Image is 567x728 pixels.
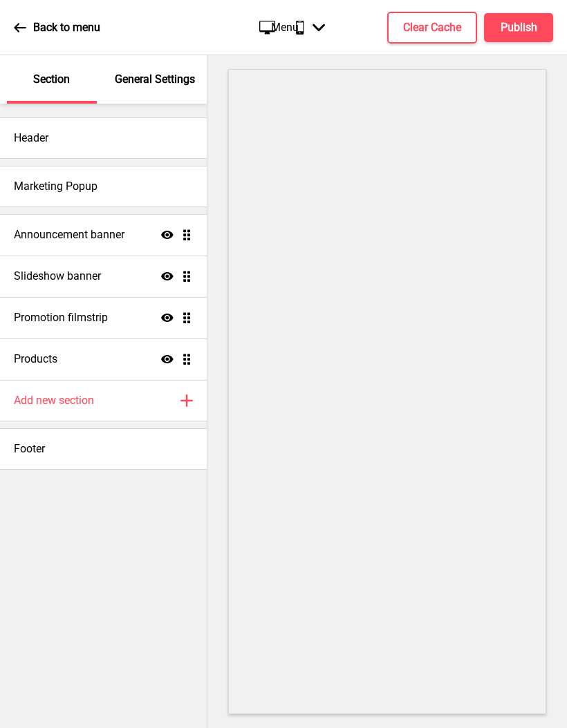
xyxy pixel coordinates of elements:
h4: Header [14,131,48,146]
h4: Marketing Popup [14,179,97,194]
h4: Publish [501,20,537,35]
div: Menu [257,7,339,48]
p: General Settings [115,72,195,87]
h4: Footer [14,441,45,457]
a: Back to menu [14,9,100,46]
h4: Add new section [14,393,94,408]
button: Publish [484,13,553,42]
h4: Clear Cache [403,20,461,35]
button: Clear Cache [387,12,477,44]
p: Back to menu [33,20,100,35]
h4: Slideshow banner [14,269,101,284]
h4: Announcement banner [14,227,124,242]
h4: Promotion filmstrip [14,310,108,325]
h4: Products [14,352,57,367]
p: Section [33,72,70,87]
